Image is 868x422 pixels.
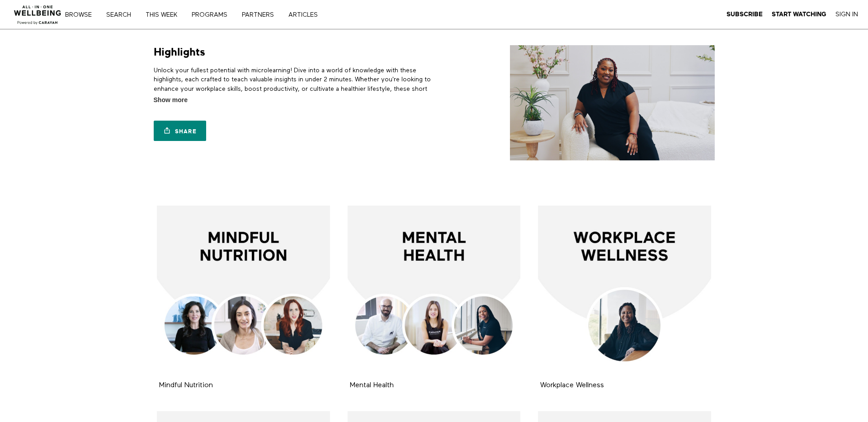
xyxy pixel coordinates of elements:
a: Subscribe [726,10,763,19]
a: Start Watching [772,10,826,19]
span: Show more [154,95,188,105]
a: PROGRAMS [189,12,237,18]
p: Unlock your fullest potential with microlearning! Dive into a world of knowledge with these highl... [154,66,431,121]
h1: Highlights [154,45,205,59]
a: Workplace Wellness [538,206,711,379]
img: Highlights [510,45,715,160]
a: Mental Health [350,382,394,389]
a: Workplace Wellness [540,382,604,389]
strong: Start Watching [772,11,826,18]
a: PARTNERS [239,12,283,18]
a: ARTICLES [285,12,327,18]
strong: Subscribe [726,11,763,18]
a: Search [103,12,141,18]
a: Share [154,121,206,141]
a: Mindful Nutrition [157,206,330,379]
a: Mental Health [348,206,521,379]
a: THIS WEEK [142,12,187,18]
nav: Primary [71,10,336,19]
a: Sign In [835,10,858,19]
a: Browse [62,12,101,18]
a: Mindful Nutrition [159,382,213,389]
